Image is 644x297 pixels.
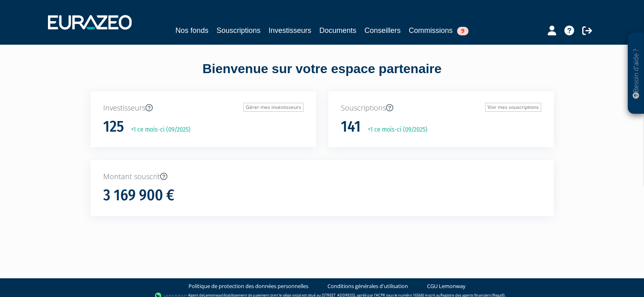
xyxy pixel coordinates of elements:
div: Bienvenue sur votre espace partenaire [85,60,560,91]
a: Politique de protection des données personnelles [189,282,308,290]
p: +1 ce mois-ci (09/2025) [125,125,191,134]
p: Souscriptions [341,103,541,113]
span: 9 [457,27,468,35]
a: Investisseurs [269,25,311,36]
img: 1732889491-logotype_eurazeo_blanc_rvb.png [48,15,132,30]
a: Nos fonds [176,25,208,36]
h1: 125 [103,118,124,135]
a: CGU Lemonway [427,282,466,290]
a: Commissions9 [409,25,468,36]
a: Conditions générales d'utilisation [327,282,408,290]
p: Besoin d'aide ? [631,37,641,110]
h1: 3 169 900 € [103,187,174,204]
a: Voir mes souscriptions [485,103,541,112]
a: Souscriptions [217,25,260,36]
a: Documents [319,25,356,36]
a: Gérer mes investisseurs [243,103,304,112]
p: +1 ce mois-ci (09/2025) [362,125,427,134]
a: Conseillers [364,25,401,36]
p: Montant souscrit [103,171,541,182]
p: Investisseurs [103,103,304,113]
h1: 141 [341,118,361,135]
